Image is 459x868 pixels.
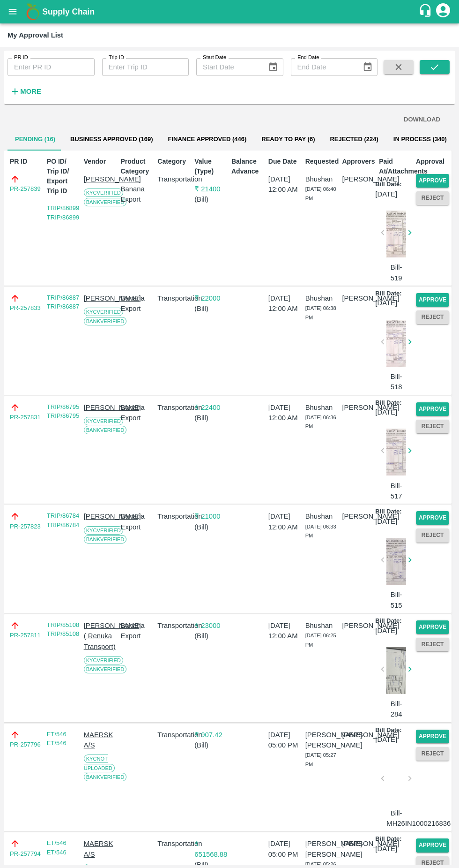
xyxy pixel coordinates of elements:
[10,157,43,166] p: PR ID
[416,420,449,433] button: Reject
[379,157,412,176] p: Paid At/Attachments
[305,620,339,631] p: Bhushan
[194,402,228,413] p: ₹ 22400
[157,838,191,849] p: Transportation
[322,128,385,151] button: Rejected (224)
[268,838,302,860] p: [DATE] 05:00 PM
[375,626,397,636] p: [DATE]
[120,620,154,642] p: Banana Export
[194,293,228,303] p: ₹ 22000
[47,731,67,747] a: ET/546 ET/546
[2,1,23,23] button: open drawer
[418,3,435,20] div: customer-support
[194,511,228,521] p: ₹ 21000
[84,535,127,543] span: Bank Verified
[120,402,154,423] p: Banana Export
[375,507,401,516] p: Bill Date:
[10,849,41,859] a: PR-257794
[7,128,63,151] button: Pending (16)
[305,305,336,320] span: [DATE] 06:38 PM
[84,317,127,325] span: Bank Verified
[84,838,117,860] p: MAERSK A/S
[194,838,228,860] p: ₹ 651568.88
[84,174,117,184] p: [PERSON_NAME]
[194,522,228,532] p: ( Bill )
[84,730,117,751] p: MAERSK A/S
[305,633,336,648] span: [DATE] 06:25 PM
[268,402,302,423] p: [DATE] 12:00 AM
[194,620,228,631] p: ₹ 23000
[102,58,189,76] input: Enter Trip ID
[10,413,41,422] a: PR-257831
[7,83,44,99] button: More
[386,808,406,829] p: Bill-MH26IN1000216836
[416,730,449,743] button: Approve
[194,303,228,314] p: ( Bill )
[84,426,127,434] span: Bank Verified
[47,157,80,196] p: PO ID/ Trip ID/ Export Trip ID
[84,308,123,316] span: KYC Verified
[268,620,302,642] p: [DATE] 12:00 AM
[268,157,302,166] p: Due Date
[23,2,42,21] img: logo
[416,402,449,416] button: Approve
[84,773,127,781] span: Bank Verified
[194,730,228,740] p: ₹ 907.42
[305,511,339,521] p: Bhushan
[157,157,191,166] p: Category
[342,293,375,303] p: [PERSON_NAME]
[375,407,397,417] p: [DATE]
[203,54,226,61] label: Start Date
[342,157,375,166] p: Approvers
[157,511,191,521] p: Transportation
[7,29,63,41] div: My Approval List
[375,617,401,626] p: Bill Date:
[416,747,449,761] button: Reject
[194,194,228,204] p: ( Bill )
[305,838,339,860] p: [PERSON_NAME] [PERSON_NAME]
[359,58,377,76] button: Choose date
[375,399,401,408] p: Bill Date:
[10,631,41,640] a: PR-257811
[386,699,406,720] p: Bill-284
[84,189,123,197] span: KYC Verified
[416,511,449,525] button: Approve
[375,180,401,189] p: Bill Date:
[416,157,449,166] p: Approval
[47,839,67,856] a: ET/546 ET/546
[264,58,282,76] button: Choose date
[305,157,339,166] p: Requested
[120,511,154,532] p: Banana Export
[109,54,124,61] label: Trip ID
[231,157,265,176] p: Balance Advance
[268,511,302,532] p: [DATE] 12:00 AM
[305,524,336,539] span: [DATE] 06:33 PM
[416,620,449,634] button: Approve
[268,293,302,314] p: [DATE] 12:00 AM
[416,174,449,188] button: Approve
[84,656,123,664] span: KYC Verified
[84,665,127,673] span: Bank Verified
[375,289,401,298] p: Bill Date:
[10,740,41,749] a: PR-257796
[342,730,375,740] p: [PERSON_NAME]
[84,417,123,425] span: KYC Verified
[47,512,79,528] a: TRIP/86784 TRIP/86784
[10,184,41,194] a: PR-257839
[416,638,449,651] button: Reject
[157,402,191,413] p: Transportation
[386,128,454,151] button: In Process (340)
[375,516,397,527] p: [DATE]
[84,157,117,166] p: Vendor
[342,174,375,184] p: [PERSON_NAME]
[194,184,228,194] p: ₹ 21400
[342,402,375,413] p: [PERSON_NAME]
[194,157,228,176] p: Value (Type)
[375,189,397,199] p: [DATE]
[342,838,375,849] p: [PERSON_NAME]
[400,112,444,128] button: DOWNLOAD
[386,481,406,502] p: Bill-517
[63,128,161,151] button: Business Approved (169)
[194,413,228,423] p: ( Bill )
[84,511,117,521] p: [PERSON_NAME]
